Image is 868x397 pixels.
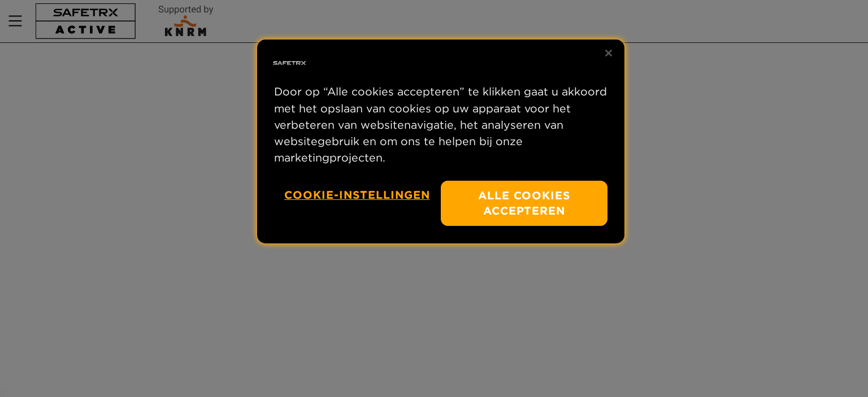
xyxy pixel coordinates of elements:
[274,85,607,164] font: Door op “Alle cookies accepteren” te klikken gaat u akkoord met het opslaan van cookies op uw app...
[596,41,621,66] button: Sluiten
[271,45,307,81] img: Bedrijfslogo
[284,181,430,210] button: Cookie-instellingen
[257,40,624,243] div: Privacy
[284,188,430,202] font: Cookie-instellingen
[478,189,571,217] font: Alle cookies accepteren
[441,181,607,226] button: Alle cookies accepteren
